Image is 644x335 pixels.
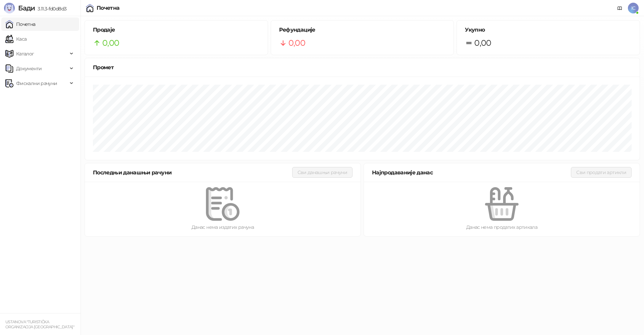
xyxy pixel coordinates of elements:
[93,168,292,177] div: Последњи данашњи рачуни
[93,26,260,34] h5: Продаје
[16,62,42,75] span: Документи
[375,223,629,231] div: Данас нема продатих артикала
[5,17,36,31] a: Почетна
[102,37,119,49] span: 0,00
[292,167,353,178] button: Сви данашњи рачуни
[279,26,446,34] h5: Рефундације
[5,32,26,46] a: Каса
[628,3,639,13] span: IC
[5,320,74,329] small: USTANOVA "TURISTIČKA ORGANIZACIJA [GEOGRAPHIC_DATA]"
[288,37,305,49] span: 0,00
[4,3,15,13] img: Logo
[96,223,350,231] div: Данас нема издатих рачуна
[16,77,57,90] span: Фискални рачуни
[97,5,120,11] div: Почетна
[372,168,571,177] div: Најпродаваније данас
[571,167,632,178] button: Сви продати артикли
[16,47,34,60] span: Каталог
[35,6,66,12] span: 3.11.3-fd0d8d3
[614,3,625,13] a: Документација
[465,26,632,34] h5: Укупно
[93,63,632,72] div: Промет
[474,37,491,49] span: 0,00
[18,4,35,12] span: Бади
